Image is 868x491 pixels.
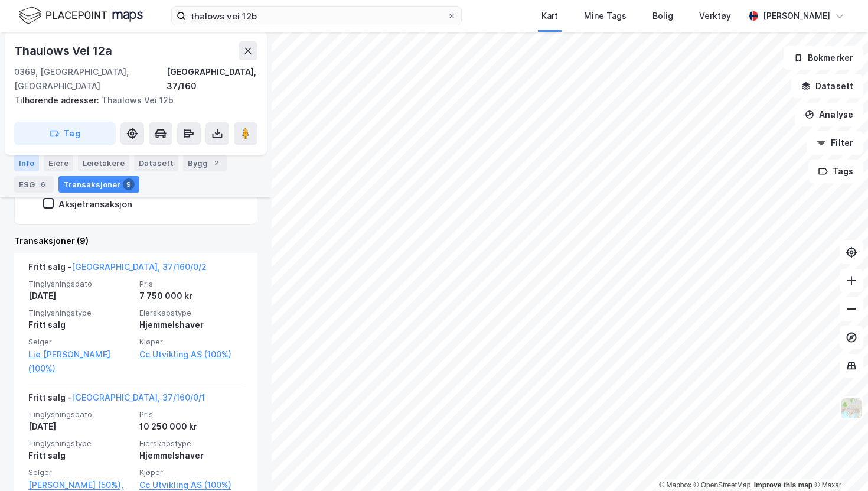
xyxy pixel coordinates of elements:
[139,467,243,477] span: Kjøper
[28,467,132,477] span: Selger
[139,337,243,347] span: Kjøper
[784,46,863,70] button: Bokmerker
[183,155,227,171] div: Bygg
[809,434,868,491] iframe: Chat Widget
[123,178,135,190] div: 9
[28,337,132,347] span: Selger
[134,155,178,171] div: Datasett
[139,420,243,434] div: 10 250 000 kr
[14,122,116,145] button: Tag
[139,347,243,362] a: Cc Utvikling AS (100%)
[28,289,132,303] div: [DATE]
[167,65,257,93] div: [GEOGRAPHIC_DATA], 37/160
[186,7,447,25] input: Søk på adresse, matrikkel, gårdeiere, leietakere eller personer
[14,234,257,248] div: Transaksjoner (9)
[139,409,243,420] span: Pris
[19,5,143,26] img: logo.f888ab2527a4732fd821a326f86c7f29.svg
[14,95,102,105] span: Tilhørende adresser:
[58,176,139,193] div: Transaksjoner
[763,9,830,23] div: [PERSON_NAME]
[541,9,558,23] div: Kart
[37,178,49,190] div: 6
[840,397,863,420] img: Z
[699,9,731,23] div: Verktøy
[139,318,243,332] div: Hjemmelshaver
[694,481,751,489] a: OpenStreetMap
[14,93,248,108] div: Thaulows Vei 12b
[44,155,73,171] div: Eiere
[795,103,863,126] button: Analyse
[808,160,863,183] button: Tags
[28,260,207,279] div: Fritt salg -
[14,65,167,93] div: 0369, [GEOGRAPHIC_DATA], [GEOGRAPHIC_DATA]
[139,279,243,289] span: Pris
[28,279,132,289] span: Tinglysningsdato
[28,308,132,318] span: Tinglysningstype
[210,157,222,169] div: 2
[78,155,129,171] div: Leietakere
[791,74,863,98] button: Datasett
[14,41,115,60] div: Thaulows Vei 12a
[28,420,132,434] div: [DATE]
[754,481,812,489] a: Improve this map
[139,289,243,303] div: 7 750 000 kr
[28,347,132,376] a: Lie [PERSON_NAME] (100%)
[28,438,132,448] span: Tinglysningstype
[809,434,868,491] div: Kontrollprogram for chat
[139,308,243,318] span: Eierskapstype
[807,131,863,155] button: Filter
[584,9,626,23] div: Mine Tags
[659,481,691,489] a: Mapbox
[14,155,39,171] div: Info
[28,318,132,332] div: Fritt salg
[652,9,673,23] div: Bolig
[71,262,207,272] a: [GEOGRAPHIC_DATA], 37/160/0/2
[71,392,205,402] a: [GEOGRAPHIC_DATA], 37/160/0/1
[58,199,132,210] div: Aksjetransaksjon
[28,448,132,463] div: Fritt salg
[28,409,132,420] span: Tinglysningsdato
[139,448,243,463] div: Hjemmelshaver
[14,176,54,193] div: ESG
[28,391,205,409] div: Fritt salg -
[139,438,243,448] span: Eierskapstype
